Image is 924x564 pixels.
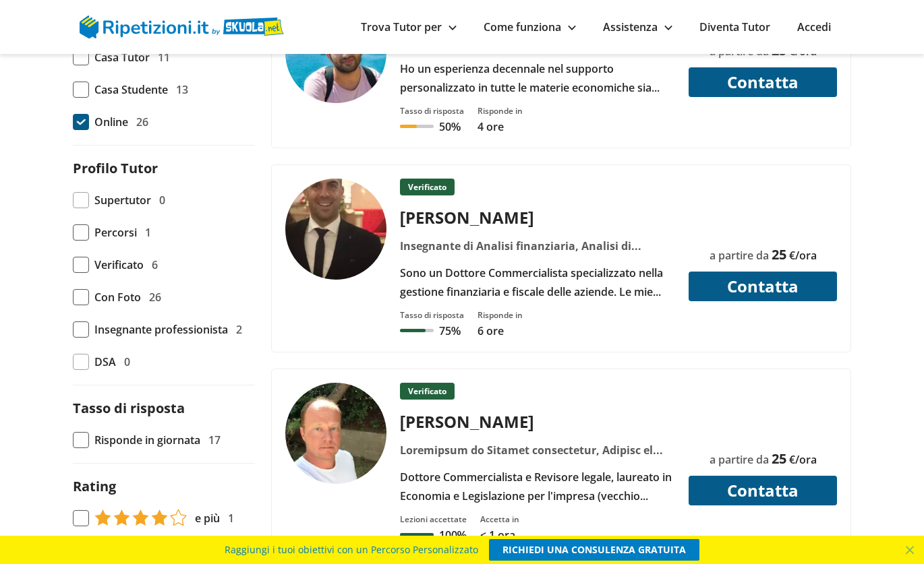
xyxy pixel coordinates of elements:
div: Loremipsum do Sitamet consectetur, Adipisc el seddoeiu, Temporin utla, Etdoloremag a enimadmi, Ve... [395,441,681,460]
div: Accetta in [480,513,519,525]
a: logo Skuola.net | Ripetizioni.it [80,18,284,33]
div: Lezioni accettate [400,513,467,525]
span: a partire da [710,248,769,263]
p: 50% [439,119,461,134]
img: tutor a Venezia - Giacomo [285,383,386,484]
div: [PERSON_NAME] [395,206,681,228]
span: Con Foto [94,288,141,307]
span: Casa Studente [94,80,168,99]
span: €/ora [789,44,817,59]
button: Contatta [689,476,837,505]
p: Verificato [400,179,455,195]
span: Percorsi [94,223,137,242]
p: 100% [439,528,467,542]
div: Insegnante di Analisi finanziaria, Analisi di bilancio, Contabilità e bilancio, Controllo di gest... [395,237,681,255]
a: Trova Tutor per [361,20,457,34]
p: < 1 ora [480,528,519,542]
label: Profilo Tutor [73,159,158,177]
span: a partire da [710,452,769,467]
div: Ho un esperienza decennale nel supporto personalizzato in tutte le materie economiche sia scolast... [395,59,681,97]
span: €/ora [789,248,817,263]
span: 26 [136,113,148,131]
label: Rating [73,477,116,495]
span: €/ora [789,452,817,467]
span: 0 [124,352,130,371]
a: RICHIEDI UNA CONSULENZA GRATUITA [489,539,699,561]
span: 2 [236,320,242,339]
span: 11 [158,48,170,67]
span: 6 [152,255,158,274]
a: Come funziona [484,20,576,34]
img: tutor a Sesto Campano - Simone [285,179,386,280]
span: Risponde in giornata [94,431,200,449]
p: Verificato [400,383,455,400]
div: [PERSON_NAME] [395,410,681,433]
a: Diventa Tutor [699,20,770,34]
img: tasso di risposta 4+ [94,509,187,526]
span: e più [195,509,220,528]
span: 26 [149,288,161,307]
p: 4 ore [478,119,523,134]
button: Contatta [689,272,837,301]
img: logo Skuola.net | Ripetizioni.it [80,15,284,38]
span: Supertutor [94,191,151,210]
span: Verificato [94,255,144,274]
div: Sono un Dottore Commercialista specializzato nella gestione finanziaria e fiscale delle aziende. ... [395,263,681,301]
span: Insegnante professionista [94,320,228,339]
label: Tasso di risposta [73,399,185,417]
div: Dottore Commercialista e Revisore legale, laureato in Economia e Legislazione per l'impresa (vecc... [395,468,681,505]
a: Assistenza [603,20,672,34]
div: Tasso di risposta [400,105,464,117]
span: 1 [145,223,151,242]
span: 13 [176,80,188,99]
a: Accedi [797,20,831,34]
p: 6 ore [478,323,523,338]
span: 0 [159,191,165,210]
p: 75% [439,323,461,338]
span: 17 [208,431,221,449]
span: Casa Tutor [94,48,150,67]
span: 25 [772,449,786,468]
span: Raggiungi i tuoi obiettivi con un Percorso Personalizzato [225,539,478,561]
span: a partire da [710,44,769,59]
div: Tasso di risposta [400,309,464,321]
span: Online [94,113,128,131]
div: Risponde in [478,309,523,321]
span: DSA [94,352,116,371]
span: 1 [228,509,234,528]
span: 25 [772,245,786,263]
button: Contatta [689,67,837,97]
div: Risponde in [478,105,523,117]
